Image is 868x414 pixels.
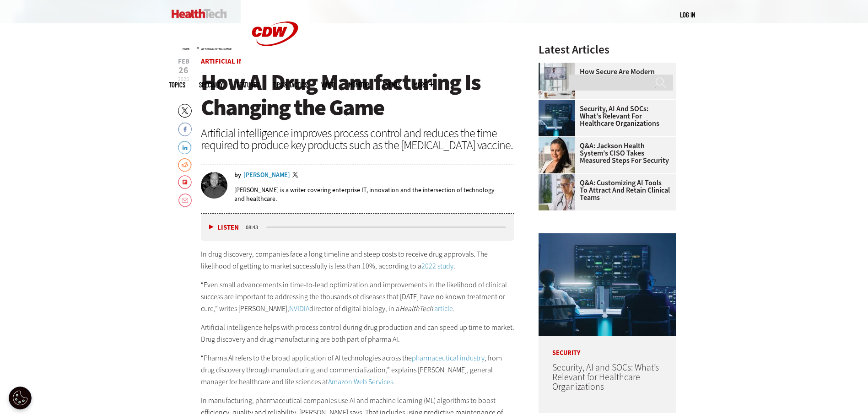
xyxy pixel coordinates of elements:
a: Events [383,81,400,88]
a: [PERSON_NAME] [243,172,290,178]
em: HealthTech [399,304,433,313]
a: Security, AI and SOCs: What’s Relevant for Healthcare Organizations [539,105,670,127]
p: Security [539,336,676,356]
a: Connie Barrera [539,137,580,144]
a: pharmaceutical industry [412,353,485,363]
span: How AI Drug Manufacturing Is Changing the Game [201,67,480,123]
img: security team in high-tech computer room [539,100,575,136]
a: 2022 study [421,261,453,271]
p: In drug discovery, companies face a long timeline and steep costs to receive drug approvals. The ... [201,248,515,272]
p: Artificial intelligence helps with process control during drug production and can speed up time t... [201,322,515,345]
a: security team in high-tech computer room [539,100,580,107]
p: [PERSON_NAME] is a writer covering enterprise IT, innovation and the intersection of technology a... [234,186,515,203]
img: doctor on laptop [539,174,575,210]
a: Q&A: Customizing AI Tools To Attract and Retain Clinical Teams [539,179,670,201]
a: CDW [241,60,309,70]
div: media player [201,214,515,241]
img: Connie Barrera [539,137,575,173]
p: “Pharma AI refers to the broad application of AI technologies across the , from drug discovery th... [201,352,515,387]
a: doctor on laptop [539,174,580,181]
a: article [434,304,453,313]
div: Cookie Settings [9,387,32,409]
p: “Even small advancements in time-to-lead optimization and improvements in the likelihood of clini... [201,279,515,314]
span: Topics [169,81,185,88]
a: Video [321,81,335,88]
button: Listen [209,224,239,231]
em: . [453,304,455,313]
span: by [234,172,241,178]
span: Specialty [199,81,223,88]
a: Amazon Web Services [328,377,393,387]
a: Log in [680,11,695,19]
button: Open Preferences [9,387,32,409]
a: MonITor [349,81,369,88]
a: Security, AI and SOCs: What’s Relevant for Healthcare Organizations [552,361,659,393]
a: Q&A: Jackson Health System’s CISO Takes Measured Steps for Security [539,142,670,164]
a: Features [237,81,259,88]
img: care team speaks with physician over conference call [539,63,575,99]
img: security team in high-tech computer room [539,233,676,336]
a: care team speaks with physician over conference call [539,63,580,70]
div: duration [244,223,265,231]
div: Artificial intelligence improves process control and reduces the time required to produce key pro... [201,127,515,151]
div: User menu [680,10,695,20]
a: Tips & Tactics [273,81,307,88]
img: Brian Horowitz [201,172,227,199]
img: Home [172,9,227,18]
a: NVIDIA [289,304,309,313]
span: More [414,81,433,88]
a: Twitter [292,172,301,179]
